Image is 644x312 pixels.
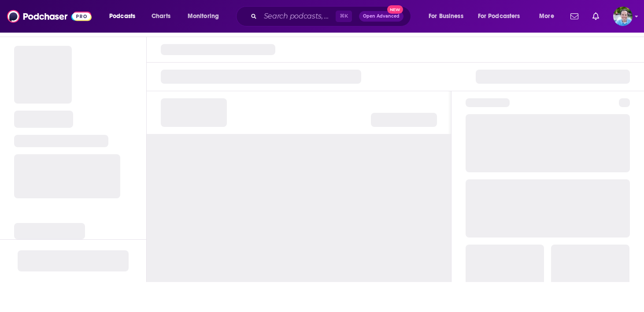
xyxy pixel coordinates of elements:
button: open menu [422,9,474,23]
button: open menu [181,9,230,23]
span: For Podcasters [478,10,520,22]
button: Show profile menu [613,7,633,26]
a: Show notifications dropdown [567,9,582,24]
span: Podcasts [109,10,135,22]
img: User Profile [613,7,633,26]
img: Podchaser - Follow, Share and Rate Podcasts [7,8,92,25]
span: For Business [429,10,463,22]
button: open menu [533,9,565,23]
button: open menu [472,9,533,23]
button: open menu [103,9,147,23]
span: More [539,10,554,22]
div: Search podcasts, credits, & more... [244,6,419,26]
button: Open AdvancedNew [359,11,403,22]
span: Charts [152,10,170,22]
a: Charts [146,9,176,23]
input: Search podcasts, credits, & more... [260,9,336,23]
span: Logged in as johnnemo [613,7,633,26]
span: Open Advanced [363,14,400,19]
span: Monitoring [188,10,219,22]
a: Show notifications dropdown [589,9,603,24]
span: ⌘ K [336,11,352,22]
span: New [387,5,403,14]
